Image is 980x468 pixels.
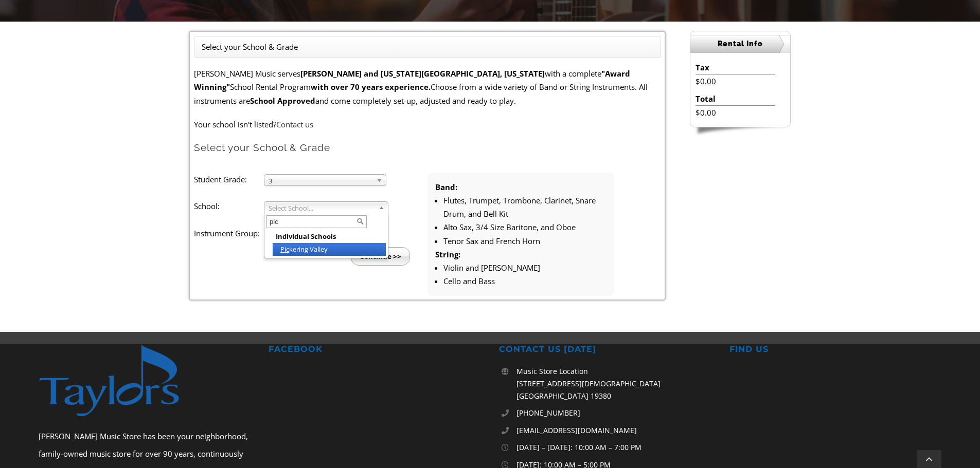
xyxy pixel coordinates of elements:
[690,35,790,53] h2: Rental Info
[435,182,457,192] strong: Band:
[194,199,264,213] label: School:
[194,118,661,131] p: Your school isn't listed?
[443,261,607,274] li: Violin and [PERSON_NAME]
[729,344,942,355] h2: FIND US
[696,92,775,106] li: Total
[443,274,607,288] li: Cello and Bass
[516,425,637,435] span: [EMAIL_ADDRESS][DOMAIN_NAME]
[194,227,264,240] label: Instrument Group:
[696,61,775,74] li: Tax
[194,141,661,154] h2: Select your School & Grade
[435,249,460,259] strong: String:
[443,194,607,221] li: Flutes, Trumpet, Trombone, Clarinet, Snare Drum, and Bell Kit
[443,234,607,248] li: Tenor Sax and French Horn
[194,173,264,186] label: Student Grade:
[516,365,711,402] p: Music Store Location [STREET_ADDRESS][DEMOGRAPHIC_DATA] [GEOGRAPHIC_DATA] 19380
[194,67,661,107] p: [PERSON_NAME] Music serves with a complete School Rental Program Choose from a wide variety of Ba...
[696,74,775,88] li: $0.00
[273,243,386,256] li: kering Valley
[269,344,481,355] h2: FACEBOOK
[690,127,791,137] img: sidebar-footer.png
[311,82,431,92] strong: with over 70 years experience.
[499,344,711,355] h2: CONTACT US [DATE]
[39,344,201,417] img: footer-logo
[516,424,711,437] a: [EMAIL_ADDRESS][DOMAIN_NAME]
[443,220,607,234] li: Alto Sax, 3/4 Size Baritone, and Oboe
[280,245,289,254] em: Pic
[516,441,711,454] p: [DATE] – [DATE]: 10:00 AM – 7:00 PM
[696,106,775,119] li: $0.00
[276,119,313,129] a: Contact us
[273,230,386,243] li: Individual Schools
[300,68,545,79] strong: [PERSON_NAME] and [US_STATE][GEOGRAPHIC_DATA], [US_STATE]
[269,175,372,187] span: 3
[202,40,298,53] li: Select your School & Grade
[516,407,711,419] a: [PHONE_NUMBER]
[250,96,315,106] strong: School Approved
[269,202,375,214] span: Select School...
